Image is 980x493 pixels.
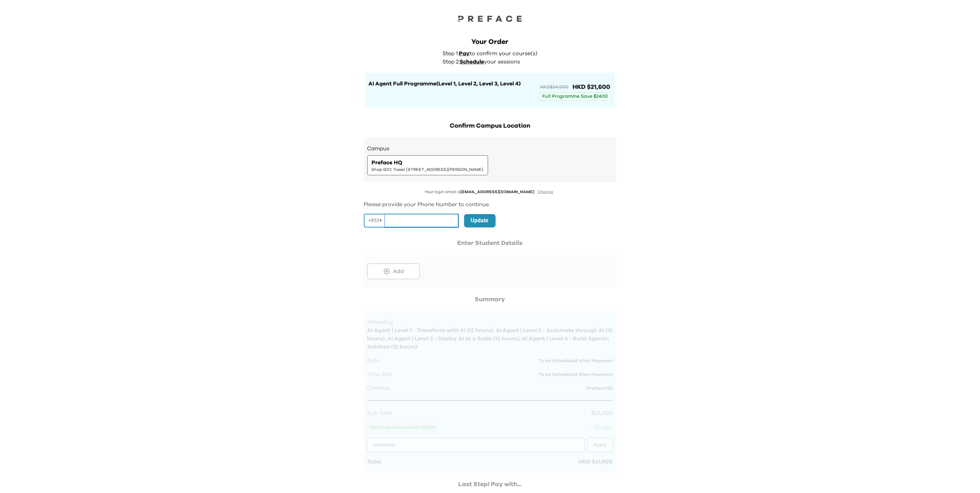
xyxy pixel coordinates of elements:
img: Preface Logo [456,14,524,23]
span: Schedule [460,59,484,64]
button: Change [535,189,555,195]
div: Your Order [365,37,615,47]
p: Update [471,216,489,225]
p: Step 1: to confirm your course(s) [443,49,542,58]
h1: AI Agent Full Programme(Level 1, Level 2, Level 3, Level 4) [369,80,539,88]
span: HKD $21,600 [571,82,611,92]
p: Step 2: your sessions [443,58,542,66]
span: Full Programme Save $2400 [539,92,612,101]
span: Pay [459,51,470,56]
span: HKD $ 24,000 [540,84,569,91]
span: Shop G07, Tower [STREET_ADDRESS][PERSON_NAME] [372,167,484,172]
p: Please provide your Phone Number to continue. [364,200,616,209]
h2: Confirm Campus Location [364,121,616,131]
span: [EMAIL_ADDRESS][DOMAIN_NAME] [460,190,534,194]
p: Your login email is [364,189,616,195]
button: Update [464,214,496,227]
span: Preface HQ [372,159,403,167]
h3: Campus [367,144,613,153]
